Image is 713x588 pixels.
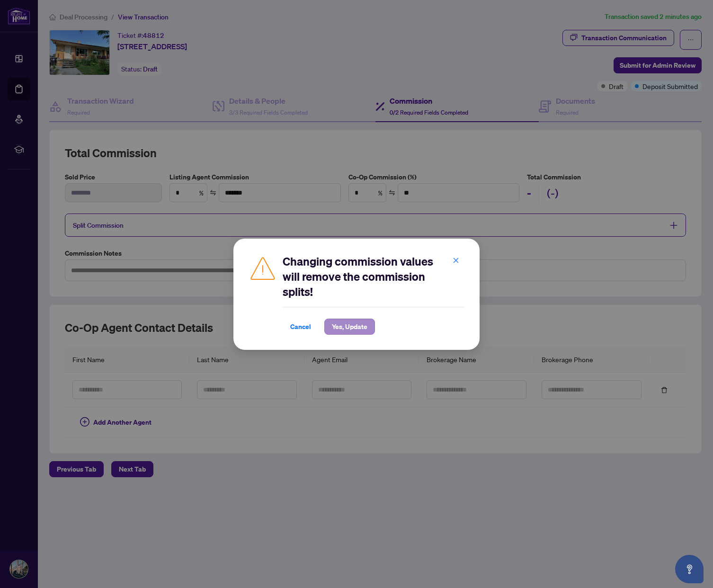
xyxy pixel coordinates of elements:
[453,257,459,264] span: close
[283,319,319,335] button: Cancel
[332,319,367,334] span: Yes, Update
[324,319,375,335] button: Yes, Update
[283,254,464,299] h2: Changing commission values will remove the commission splits!
[675,555,704,583] button: Open asap
[290,319,311,334] span: Cancel
[249,254,277,282] img: Caution Icon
